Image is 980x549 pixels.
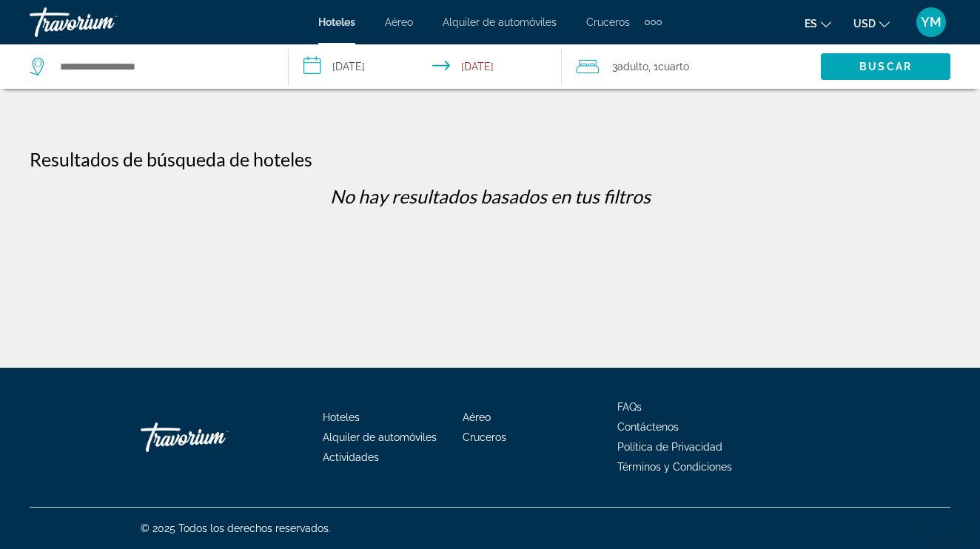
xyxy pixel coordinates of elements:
span: 3 [612,56,648,77]
button: Change language [805,13,831,34]
button: Extra navigation items [645,10,662,34]
span: © 2025 Todos los derechos reservados. [141,522,331,534]
a: Cruceros [586,16,630,28]
p: No hay resultados basados en tus filtros [22,185,958,207]
a: Travorium [30,3,178,41]
a: Aéreo [463,411,491,423]
button: User Menu [912,7,950,38]
button: Select check in and out date [289,44,563,89]
button: Change currency [853,13,890,34]
a: Política de Privacidad [617,441,722,453]
a: Términos y Condiciones [617,461,732,473]
h1: Resultados de búsqueda de hoteles [30,148,312,170]
input: Search hotel destination [58,55,266,78]
button: Search [821,53,950,80]
a: Actividades [323,451,379,463]
a: Aéreo [385,16,413,28]
span: YM [921,15,942,30]
button: Travelers: 3 adults, 0 children [562,44,821,89]
a: Go Home [141,415,289,459]
a: Cruceros [463,431,506,443]
span: , 1 [648,56,689,77]
a: Hoteles [318,16,355,28]
span: Adulto [617,61,648,73]
span: Buscar [859,61,912,73]
a: Contáctenos [617,421,679,433]
span: Cuarto [658,61,689,73]
span: es [805,18,817,30]
a: Hoteles [323,411,360,423]
iframe: Botón para iniciar la ventana de mensajería [921,490,968,537]
a: Alquiler de automóviles [323,431,437,443]
a: Alquiler de automóviles [443,16,557,28]
a: FAQs [617,401,642,413]
span: USD [853,18,876,30]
